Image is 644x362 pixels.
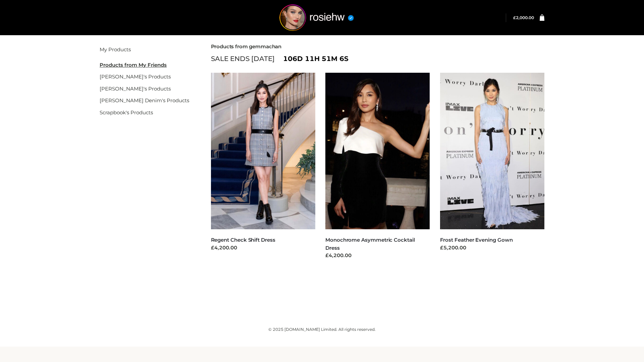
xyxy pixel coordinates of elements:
[211,237,275,243] a: Regent Check Shift Dress
[100,73,171,80] a: [PERSON_NAME]'s Products
[283,53,348,64] span: 106d 11h 51m 6s
[100,46,131,53] a: My Products
[325,237,415,251] a: Monochrome Asymmetric Cocktail Dress
[266,4,367,31] img: rosiehw
[211,44,545,50] h2: Products from gemmachan
[211,244,316,252] div: £4,200.00
[100,109,153,116] a: Scrapbook's Products
[513,15,516,20] span: £
[325,252,430,259] div: £4,200.00
[513,15,534,20] bdi: 2,000.00
[100,62,167,68] u: Products from My Friends
[100,85,171,92] a: [PERSON_NAME]'s Products
[100,326,544,333] div: © 2025 [DOMAIN_NAME] Limited. All rights reserved.
[211,53,545,64] div: SALE ENDS [DATE]
[440,244,545,252] div: £5,200.00
[100,97,189,104] a: [PERSON_NAME] Denim's Products
[440,237,513,243] a: Frost Feather Evening Gown
[513,15,534,20] a: £2,000.00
